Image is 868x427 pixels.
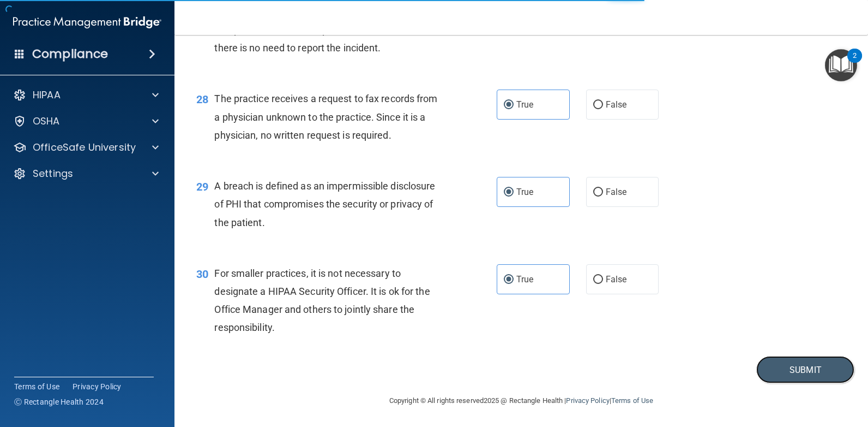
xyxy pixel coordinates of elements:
span: True [516,274,533,284]
span: 29 [196,180,208,193]
input: True [504,101,514,109]
input: False [593,276,603,284]
span: A breach is defined as an impermissible disclosure of PHI that compromises the security or privac... [214,180,435,228]
span: False [606,99,627,110]
span: Ⓒ Rectangle Health 2024 [14,396,104,407]
h4: Compliance [32,46,108,62]
button: Submit [756,356,854,384]
div: Copyright © All rights reserved 2025 @ Rectangle Health | | [322,383,720,418]
div: 2 [853,56,857,70]
input: False [593,101,603,109]
p: OSHA [33,115,60,128]
img: PMB logo [13,11,161,33]
a: Terms of Use [14,381,59,392]
a: OSHA [13,115,159,128]
a: HIPAA [13,88,159,102]
input: True [504,188,514,197]
button: Open Resource Center, 2 new notifications [825,49,857,81]
p: HIPAA [33,88,61,102]
input: False [593,188,603,197]
span: False [606,187,627,197]
span: For smaller practices, it is not necessary to designate a HIPAA Security Officer. It is ok for th... [214,268,430,334]
span: True [516,99,533,110]
span: 30 [196,268,208,281]
span: 28 [196,93,208,106]
p: Settings [33,167,73,180]
a: Privacy Policy [73,381,122,392]
span: The practice receives a request to fax records from a physician unknown to the practice. Since it... [214,93,437,140]
a: OfficeSafe University [13,141,159,154]
iframe: Drift Widget Chat Controller [813,352,855,393]
p: OfficeSafe University [33,141,136,154]
a: Terms of Use [611,396,653,405]
span: False [606,274,627,284]
a: Settings [13,167,159,180]
a: Privacy Policy [566,396,609,405]
input: True [504,276,514,284]
span: True [516,187,533,197]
